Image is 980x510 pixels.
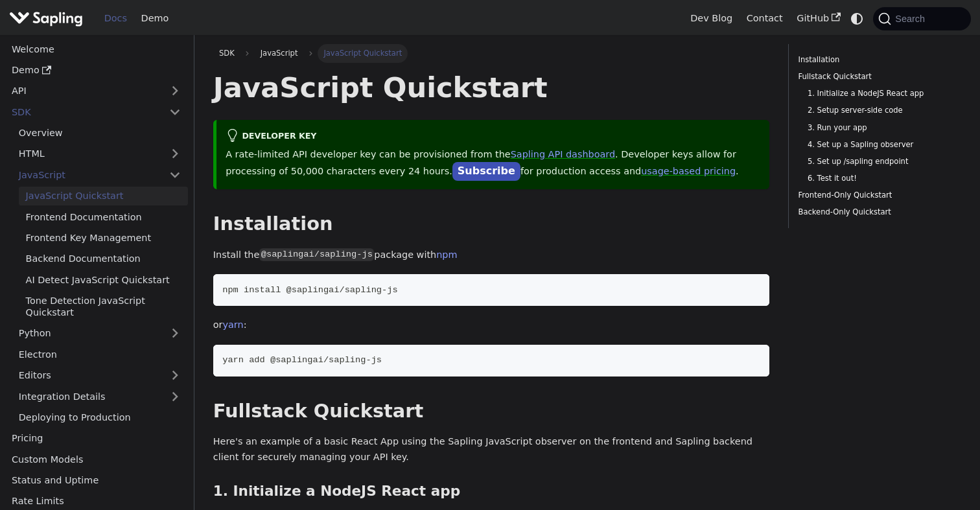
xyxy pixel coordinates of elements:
[12,124,188,143] a: Overview
[799,206,957,218] a: Backend-Only Quickstart
[808,172,952,185] a: 6. Test it out!
[162,102,188,121] button: Collapse sidebar category 'SDK'
[848,9,867,28] button: Switch between dark and light mode (currently system mode)
[213,44,240,62] a: SDK
[19,207,188,226] a: Frontend Documentation
[213,400,770,423] h2: Fullstack Quickstart
[891,14,933,24] span: Search
[799,189,957,202] a: Frontend-Only Quickstart
[799,71,957,83] a: Fullstack Quickstart
[222,355,382,365] span: yarn add @saplingai/sapling-js
[19,229,188,248] a: Frontend Key Management
[5,450,188,469] a: Custom Models
[213,483,770,500] h3: 1. Initialize a NodeJS React app
[12,165,188,184] a: JavaScript
[683,8,739,29] a: Dev Blog
[12,408,188,427] a: Deploying to Production
[19,292,188,322] a: Tone Detection JavaScript Quickstart
[12,345,188,364] a: Electron
[808,139,952,151] a: 4. Set up a Sapling observer
[641,166,736,176] a: usage-based pricing
[9,9,83,28] img: Sapling.ai
[259,248,374,261] code: @saplingai/sapling-js
[873,7,970,30] button: Search (Command+K)
[5,471,188,490] a: Status and Uptime
[799,54,957,66] a: Installation
[808,87,952,100] a: 1. Initialize a NodeJS React app
[226,147,760,180] p: A rate-limited API developer key can be provisioned from the . Developer keys allow for processin...
[5,102,162,121] a: SDK
[511,149,615,159] a: Sapling API dashboard
[808,104,952,117] a: 2. Setup server-side code
[808,156,952,168] a: 5. Set up /sapling endpoint
[19,270,188,289] a: AI Detect JavaScript Quickstart
[740,8,790,29] a: Contact
[12,387,188,406] a: Integration Details
[213,318,770,333] p: or :
[255,44,304,62] span: JavaScript
[223,319,244,330] a: yarn
[5,429,188,448] a: Pricing
[226,129,760,145] div: Developer Key
[219,49,235,58] span: SDK
[12,366,162,385] a: Editors
[19,187,188,205] a: JavaScript Quickstart
[97,8,134,29] a: Docs
[5,40,188,58] a: Welcome
[12,145,188,163] a: HTML
[222,285,397,295] span: npm install @saplingai/sapling-js
[12,324,188,343] a: Python
[436,249,457,260] a: npm
[162,82,188,100] button: Expand sidebar category 'API'
[134,8,176,29] a: Demo
[789,8,847,29] a: GitHub
[162,366,188,385] button: Expand sidebar category 'Editors'
[452,162,520,181] a: Subscribe
[5,61,188,80] a: Demo
[213,70,770,105] h1: JavaScript Quickstart
[213,434,770,465] p: Here's an example of a basic React App using the Sapling JavaScript observer on the frontend and ...
[213,213,770,236] h2: Installation
[318,44,408,62] span: JavaScript Quickstart
[213,248,770,263] p: Install the package with
[213,44,770,62] nav: Breadcrumbs
[808,122,952,134] a: 3. Run your app
[5,82,162,100] a: API
[9,9,87,28] a: Sapling.aiSapling.ai
[19,249,188,268] a: Backend Documentation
